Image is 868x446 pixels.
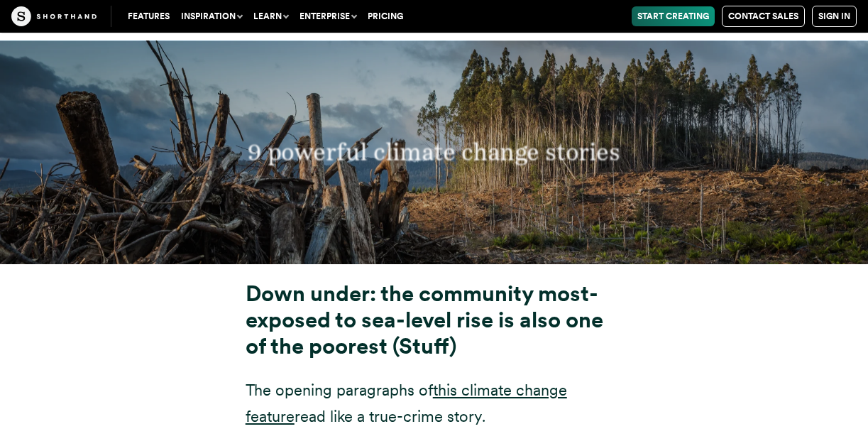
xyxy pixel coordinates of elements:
p: The opening paragraphs of read like a true-crime story. [246,377,623,430]
a: Contact Sales [722,6,805,27]
a: this climate change feature [246,381,567,425]
button: Enterprise [294,6,362,26]
button: Learn [248,6,294,26]
img: The Craft [11,6,97,26]
a: Sign in [812,6,857,27]
a: Start Creating [632,6,715,26]
h3: 9 powerful climate change stories [160,138,708,167]
a: Pricing [362,6,409,26]
strong: Down under: the community most-exposed to sea-level rise is also one of the poorest (Stuff) [246,281,603,359]
a: Features [122,6,175,26]
button: Inspiration [175,6,248,26]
